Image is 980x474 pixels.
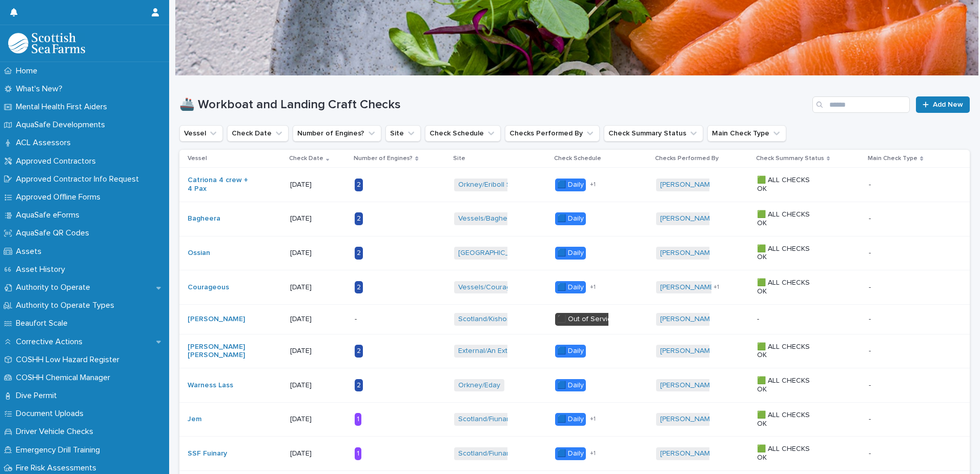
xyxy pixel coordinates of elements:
[757,279,821,296] p: 🟩 ALL CHECKS OK
[707,125,786,142] button: Main Check Type
[385,125,421,142] button: Site
[355,212,363,225] div: 2
[188,449,227,458] a: SSF Fuinary
[179,168,970,202] tr: Catriona 4 crew + 4 Pax [DATE]2Orkney/Eriboll Sian 🟦 Daily+1[PERSON_NAME] 🟩 ALL CHECKS OK--
[869,447,873,458] p: -
[757,210,821,228] p: 🟩 ALL CHECKS OK
[590,416,596,422] span: + 1
[660,381,716,390] a: [PERSON_NAME]
[869,247,873,258] p: -
[12,120,113,130] p: AquaSafe Developments
[12,156,104,166] p: Approved Contractors
[869,379,873,390] p: -
[12,102,115,112] p: Mental Health First Aiders
[757,343,821,360] p: 🟩 ALL CHECKS OK
[590,450,596,457] span: + 1
[555,447,586,460] div: 🟦 Daily
[179,437,970,471] tr: SSF Fuinary [DATE]1Scotland/Fiunary 🟦 Daily+1[PERSON_NAME] 🟩 ALL CHECKS OK--
[660,347,716,355] a: [PERSON_NAME]
[12,301,122,310] p: Authority to Operate Types
[660,449,716,458] a: [PERSON_NAME]
[355,247,363,260] div: 2
[660,214,716,223] a: [PERSON_NAME]
[555,313,618,326] div: ⬛️ Out of Service
[12,355,128,365] p: COSHH Low Hazard Register
[12,192,109,202] p: Approved Offline Forms
[290,249,346,258] p: [DATE]
[355,315,419,324] p: -
[12,391,65,401] p: Dive Permit
[458,381,500,390] a: Orkney/Eday
[188,315,245,324] a: [PERSON_NAME]
[458,449,513,458] a: Scotland/Fiunary
[660,283,716,292] a: [PERSON_NAME]
[554,153,601,164] p: Check Schedule
[604,125,703,142] button: Check Summary Status
[355,345,363,358] div: 2
[933,101,963,108] span: Add New
[290,283,346,292] p: [DATE]
[12,174,147,184] p: Approved Contractor Info Request
[590,182,596,188] span: + 1
[188,214,220,223] a: Bagheera
[12,210,88,220] p: AquaSafe eForms
[425,125,501,142] button: Check Schedule
[869,413,873,424] p: -
[355,379,363,392] div: 2
[458,214,519,223] a: Vessels/Bagheera
[290,415,346,424] p: [DATE]
[12,445,108,455] p: Emergency Drill Training
[290,214,346,223] p: [DATE]
[355,281,363,294] div: 2
[290,449,346,458] p: [DATE]
[869,313,873,324] p: -
[355,413,361,426] div: 1
[458,283,527,292] a: Vessels/Courageous
[290,347,346,355] p: [DATE]
[179,125,223,142] button: Vessel
[555,212,586,225] div: 🟦 Daily
[555,413,586,426] div: 🟦 Daily
[458,315,579,324] a: Scotland/Kishorn Shared Shorebase
[660,181,716,189] a: [PERSON_NAME]
[757,445,821,462] p: 🟩 ALL CHECKS OK
[12,84,71,94] p: What's New?
[179,402,970,437] tr: Jem [DATE]1Scotland/Fiunary 🟦 Daily+1[PERSON_NAME] 🟩 ALL CHECKS OK--
[188,415,201,424] a: Jem
[757,245,821,262] p: 🟩 ALL CHECKS OK
[290,381,346,390] p: [DATE]
[290,315,346,324] p: [DATE]
[869,345,873,355] p: -
[756,153,824,164] p: Check Summary Status
[227,125,289,142] button: Check Date
[188,153,207,164] p: Vessel
[757,315,821,324] p: -
[289,153,323,164] p: Check Date
[555,345,586,358] div: 🟦 Daily
[179,202,970,236] tr: Bagheera [DATE]2Vessels/Bagheera 🟦 Daily[PERSON_NAME] 🟩 ALL CHECKS OK--
[458,181,521,189] a: Orkney/Eriboll Sian
[660,249,716,258] a: [PERSON_NAME]
[355,179,363,191] div: 2
[12,337,91,347] p: Corrective Actions
[290,181,346,189] p: [DATE]
[12,319,76,328] p: Beaufort Scale
[179,368,970,403] tr: Warness Lass [DATE]2Orkney/Eday 🟦 Daily[PERSON_NAME] 🟩 ALL CHECKS OK--
[188,381,233,390] a: Warness Lass
[555,379,586,392] div: 🟦 Daily
[12,373,118,383] p: COSHH Chemical Manager
[555,281,586,294] div: 🟦 Daily
[812,96,910,113] input: Search
[590,284,596,290] span: + 1
[458,249,602,258] a: [GEOGRAPHIC_DATA]/[GEOGRAPHIC_DATA]
[660,415,716,424] a: [PERSON_NAME]
[188,343,252,360] a: [PERSON_NAME] [PERSON_NAME]
[188,249,210,258] a: Ossian
[916,96,970,113] a: Add New
[505,125,600,142] button: Checks Performed By
[458,347,539,355] a: External/An External Site
[757,411,821,428] p: 🟩 ALL CHECKS OK
[869,281,873,292] p: -
[8,33,85,53] img: bPIBxiqnSb2ggTQWdOVV
[179,270,970,305] tr: Courageous [DATE]2Vessels/Courageous 🟦 Daily+1[PERSON_NAME] +1🟩 ALL CHECKS OK--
